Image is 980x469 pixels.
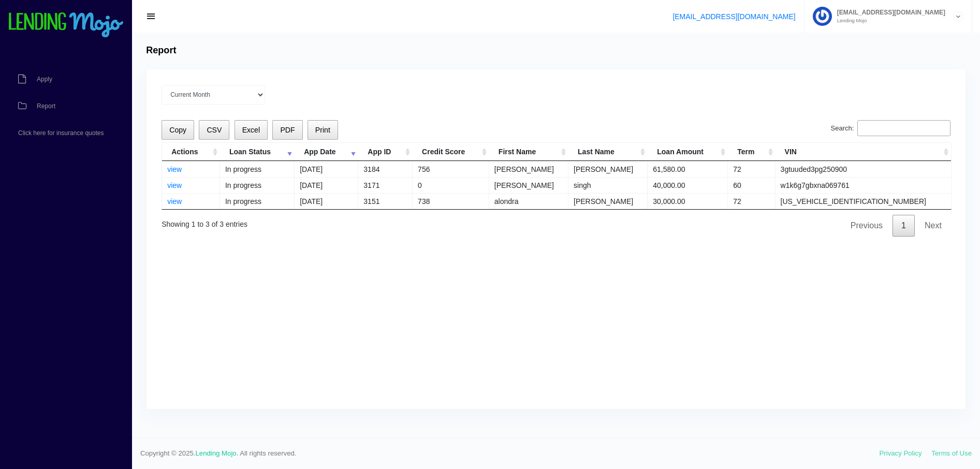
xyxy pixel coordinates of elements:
[931,449,972,457] a: Terms of Use
[776,193,951,209] td: [US_VEHICLE_IDENTIFICATION_NUMBER]
[568,193,648,209] td: [PERSON_NAME]
[413,177,489,193] td: 0
[295,177,358,193] td: [DATE]
[167,197,182,206] a: view
[728,177,775,193] td: 60
[8,12,124,38] img: logo-small.png
[489,161,568,177] td: [PERSON_NAME]
[272,120,302,140] button: PDF
[880,449,922,457] a: Privacy Policy
[220,177,295,193] td: In progress
[37,76,52,82] span: Apply
[893,215,915,237] a: 1
[220,193,295,209] td: In progress
[242,126,260,134] span: Excel
[315,126,330,134] span: Print
[295,143,358,161] th: App Date: activate to sort column ascending
[358,177,413,193] td: 3171
[728,143,775,161] th: Term: activate to sort column ascending
[199,120,229,140] button: CSV
[568,161,648,177] td: [PERSON_NAME]
[162,143,220,161] th: Actions: activate to sort column ascending
[568,143,648,161] th: Last Name: activate to sort column ascending
[413,193,489,209] td: 738
[776,177,951,193] td: w1k6g7gbxna069761
[489,193,568,209] td: alondra
[648,177,728,193] td: 40,000.00
[280,126,295,134] span: PDF
[489,143,568,161] th: First Name: activate to sort column ascending
[220,143,295,161] th: Loan Status: activate to sort column ascending
[207,126,222,134] span: CSV
[832,9,945,16] span: [EMAIL_ADDRESS][DOMAIN_NAME]
[568,177,648,193] td: singh
[728,161,775,177] td: 72
[140,448,880,459] span: Copyright © 2025. . All rights reserved.
[728,193,775,209] td: 72
[295,193,358,209] td: [DATE]
[413,161,489,177] td: 756
[813,7,832,26] img: Profile image
[358,161,413,177] td: 3184
[916,215,950,237] a: Next
[489,177,568,193] td: [PERSON_NAME]
[648,193,728,209] td: 30,000.00
[672,12,795,21] a: [EMAIL_ADDRESS][DOMAIN_NAME]
[308,120,338,140] button: Print
[220,161,295,177] td: In progress
[831,120,950,137] label: Search:
[857,120,950,137] input: Search:
[832,18,945,23] small: Lending Mojo
[37,103,55,109] span: Report
[776,161,951,177] td: 3gtuuded3pg250900
[235,120,268,140] button: Excel
[295,161,358,177] td: [DATE]
[413,143,489,161] th: Credit Score: activate to sort column ascending
[18,130,104,136] span: Click here for insurance quotes
[842,215,891,237] a: Previous
[358,193,413,209] td: 3151
[648,161,728,177] td: 61,580.00
[167,165,182,173] a: view
[162,120,194,140] button: Copy
[146,45,176,56] h4: Report
[648,143,728,161] th: Loan Amount: activate to sort column ascending
[167,181,182,189] a: view
[162,213,247,230] div: Showing 1 to 3 of 3 entries
[196,449,237,457] a: Lending Mojo
[169,126,186,134] span: Copy
[358,143,413,161] th: App ID: activate to sort column ascending
[776,143,951,161] th: VIN: activate to sort column ascending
